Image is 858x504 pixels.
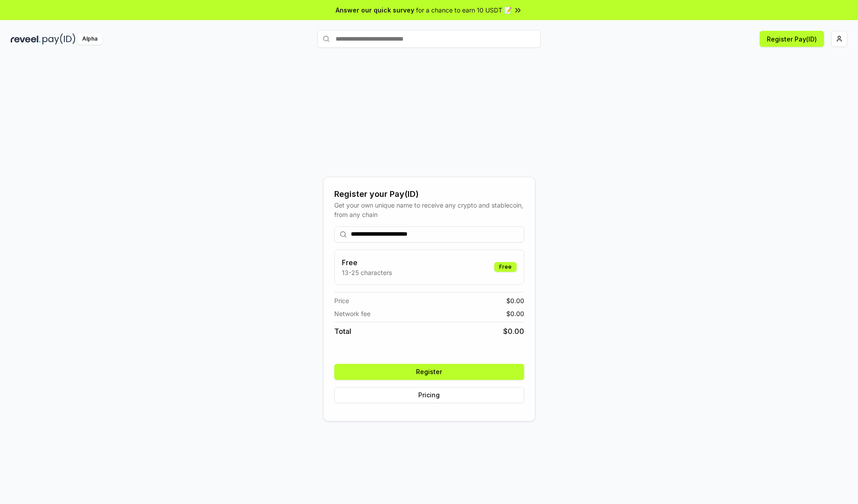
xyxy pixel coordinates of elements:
[334,364,524,380] button: Register
[760,31,824,47] button: Register Pay(ID)
[42,33,76,45] img: pay_id
[494,262,517,272] div: Free
[77,33,102,45] div: Alpha
[503,326,524,337] span: $ 0.00
[334,200,524,219] div: Get your own unique name to receive any crypto and stablecoin, from any chain
[416,5,512,15] span: for a chance to earn 10 USDT 📝
[11,33,41,45] img: reveel_dark
[342,257,392,268] h3: Free
[506,309,524,318] span: $ 0.00
[334,296,349,305] span: Price
[334,387,524,403] button: Pricing
[342,268,392,277] p: 13-25 characters
[334,188,524,200] div: Register your Pay(ID)
[336,5,414,15] span: Answer our quick survey
[334,309,370,318] span: Network fee
[334,326,351,337] span: Total
[506,296,524,305] span: $ 0.00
